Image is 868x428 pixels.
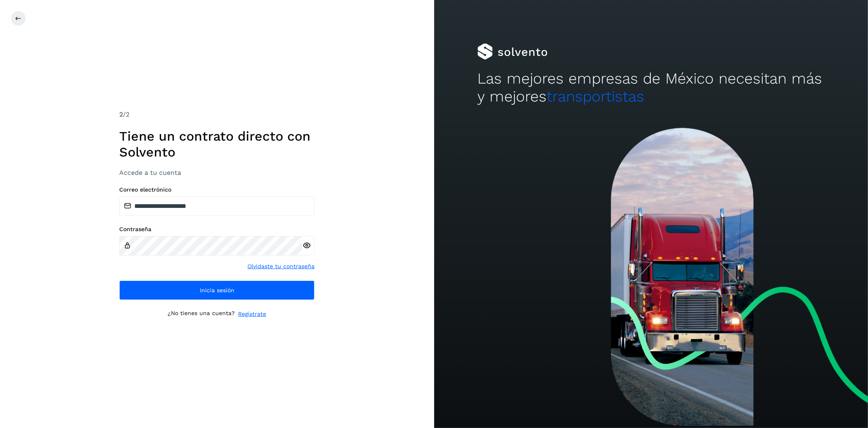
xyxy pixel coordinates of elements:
[119,226,315,233] label: Contraseña
[119,186,315,193] label: Correo electrónico
[247,262,315,271] a: Olvidaste tu contraseña
[477,70,824,106] h2: Las mejores empresas de México necesitan más y mejores
[119,280,315,300] button: Inicia sesión
[200,287,234,293] span: Inicia sesión
[119,110,123,118] span: 2
[168,310,235,318] p: ¿No tienes una cuenta?
[119,128,315,160] h1: Tiene un contrato directo con Solvento
[119,110,315,119] div: /2
[547,88,644,105] span: transportistas
[238,310,266,318] a: Regístrate
[119,169,315,176] h3: Accede a tu cuenta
